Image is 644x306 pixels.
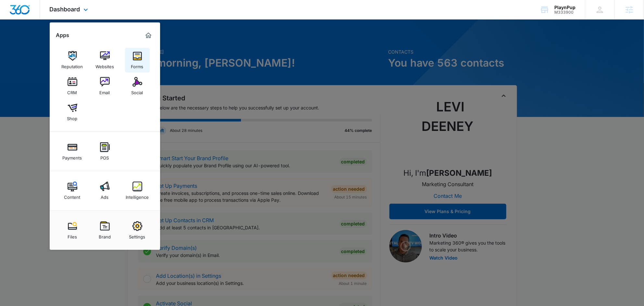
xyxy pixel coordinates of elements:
[93,139,117,164] a: POS
[95,61,114,69] div: Websites
[100,87,110,95] div: Email
[131,61,144,69] div: Forms
[60,139,85,164] a: Payments
[129,231,145,239] div: Settings
[67,113,78,121] div: Shop
[125,48,150,72] a: Forms
[60,178,85,203] a: Content
[101,152,109,160] div: POS
[63,152,82,160] div: Payments
[64,191,81,200] div: Content
[125,74,150,98] a: Social
[101,191,109,200] div: Ads
[554,10,575,15] div: account id
[93,218,117,243] a: Brand
[99,231,111,239] div: Brand
[554,5,575,10] div: account name
[93,178,117,203] a: Ads
[132,87,143,95] div: Social
[68,87,77,95] div: CRM
[93,74,117,98] a: Email
[60,74,85,98] a: CRM
[50,6,80,13] span: Dashboard
[125,218,150,243] a: Settings
[93,48,117,72] a: Websites
[60,48,85,72] a: Reputation
[68,231,77,239] div: Files
[60,218,85,243] a: Files
[125,178,150,203] a: Intelligence
[62,61,83,69] div: Reputation
[56,32,69,38] h2: Apps
[126,191,149,200] div: Intelligence
[143,30,154,41] a: Marketing 360® Dashboard
[60,100,85,124] a: Shop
